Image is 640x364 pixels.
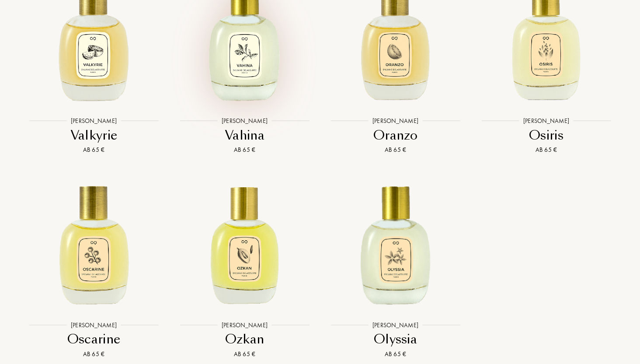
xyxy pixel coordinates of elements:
div: Ab 65 € [323,350,467,359]
div: Osiris [474,127,618,144]
div: [PERSON_NAME] [66,116,121,126]
div: [PERSON_NAME] [368,116,423,126]
div: Ab 65 € [22,350,166,359]
div: Ab 65 € [22,145,166,154]
img: Ozkan Sylvaine Delacourte [177,175,313,311]
div: Ozkan [173,331,317,348]
div: Oranzo [323,127,467,144]
div: [PERSON_NAME] [66,320,121,329]
div: Ab 65 € [173,350,317,359]
div: Valkyrie [22,127,166,144]
img: Oscarine Sylvaine Delacourte [26,175,162,311]
div: [PERSON_NAME] [368,320,423,329]
div: Ab 65 € [323,145,467,154]
div: [PERSON_NAME] [217,320,272,329]
img: Olyssia Sylvaine Delacourte [327,175,463,311]
div: [PERSON_NAME] [217,116,272,126]
div: Olyssia [323,331,467,348]
div: Ab 65 € [474,145,618,154]
div: Oscarine [22,331,166,348]
div: Ab 65 € [173,145,317,154]
div: [PERSON_NAME] [519,116,574,126]
div: Vahina [173,127,317,144]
